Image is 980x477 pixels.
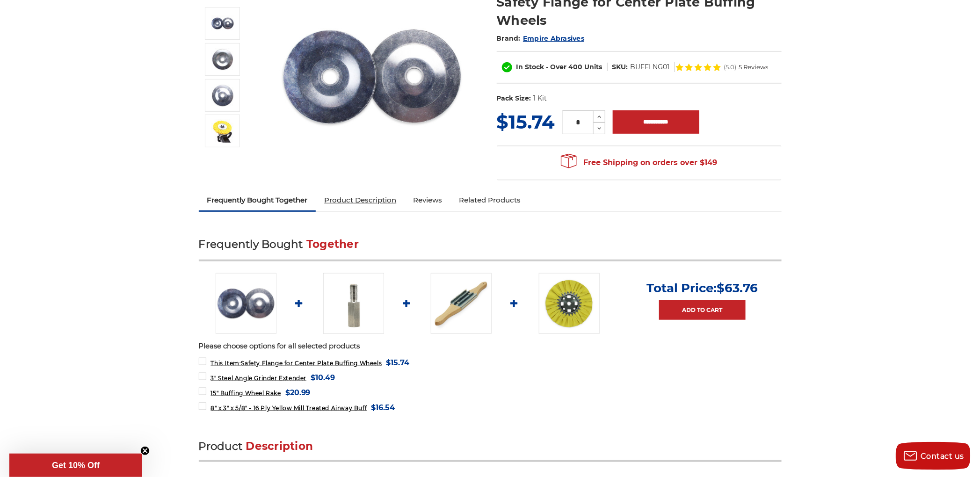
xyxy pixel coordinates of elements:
[52,461,100,470] span: Get 10% Off
[724,64,737,70] span: (5.0)
[569,63,583,71] span: 400
[497,34,521,43] span: Brand:
[659,300,746,320] a: Add to Cart
[211,390,281,397] span: 15" Buffing Wheel Rake
[199,190,316,210] a: Frequently Bought Together
[497,110,555,133] span: $15.74
[211,360,382,367] span: Safety Flange for Center Plate Buffing Wheels
[523,34,584,43] a: Empire Abrasives
[646,281,758,296] p: Total Price:
[561,153,717,172] span: Free Shipping on orders over $149
[199,341,782,352] p: Please choose options for all selected products
[211,360,241,367] strong: This Item:
[211,405,367,412] span: 8" x 3" x 5/8" - 16 Ply Yellow Mill Treated Airway Buff
[199,440,243,453] span: Product
[896,442,971,470] button: Contact us
[612,62,628,72] dt: SKU:
[631,62,670,72] dd: BUFFLNG01
[405,190,450,210] a: Reviews
[533,94,547,103] dd: 1 Kit
[316,190,405,210] a: Product Description
[717,281,758,296] span: $63.76
[585,63,603,71] span: Units
[386,356,409,369] span: $15.74
[216,273,276,334] img: 4 inch safety flange for center plate airway buffs
[921,452,965,461] span: Contact us
[546,63,567,71] span: - Over
[140,446,150,455] button: Close teaser
[516,63,544,71] span: In Stock
[211,84,234,107] img: 4" airway buff safety flange
[311,371,335,384] span: $10.49
[211,48,234,71] img: airway buff safety flange
[246,440,313,453] span: Description
[9,454,142,477] div: Get 10% OffClose teaser
[306,238,359,251] span: Together
[285,386,311,399] span: $20.99
[739,64,769,70] span: 5 Reviews
[211,119,234,143] img: center plate airway buff safety flange
[371,401,395,414] span: $16.54
[450,190,529,210] a: Related Products
[497,94,531,103] dt: Pack Size:
[211,12,234,35] img: 4 inch safety flange for center plate airway buffs
[199,238,303,251] span: Frequently Bought
[211,375,306,382] span: 3" Steel Angle Grinder Extender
